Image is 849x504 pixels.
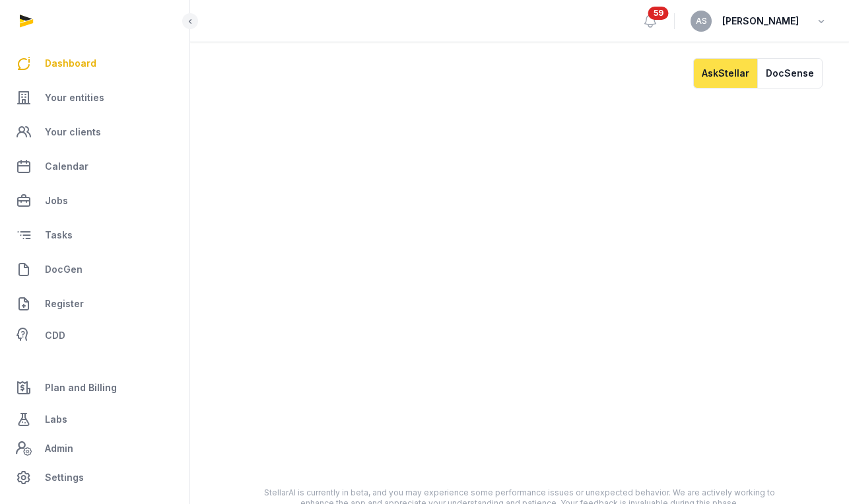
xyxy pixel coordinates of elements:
span: AS [696,17,707,25]
a: Your clients [11,116,179,148]
a: Settings [11,462,179,493]
span: DocGen [45,262,83,277]
a: DocGen [11,254,179,285]
a: Tasks [11,219,179,251]
span: 59 [648,7,669,20]
a: Plan and Billing [11,372,179,404]
a: Admin [11,435,179,462]
span: Your clients [45,124,101,140]
span: Labs [45,412,67,427]
span: Plan and Billing [45,380,117,396]
a: Labs [11,404,179,435]
span: Tasks [45,227,73,243]
span: Dashboard [45,55,96,71]
a: Your entities [11,82,179,114]
a: CDD [11,322,179,349]
span: Settings [45,470,84,486]
button: DocSense [757,58,823,89]
a: Calendar [11,151,179,182]
button: AskStellar [693,58,757,89]
span: Calendar [45,159,88,174]
span: Register [45,296,84,312]
span: Your entities [45,90,104,106]
span: CDD [45,328,65,343]
button: AS [691,11,712,32]
span: Jobs [45,193,68,209]
a: Dashboard [11,48,179,79]
a: Register [11,288,179,320]
a: Jobs [11,185,179,217]
span: [PERSON_NAME] [722,13,799,29]
span: Admin [45,441,73,456]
